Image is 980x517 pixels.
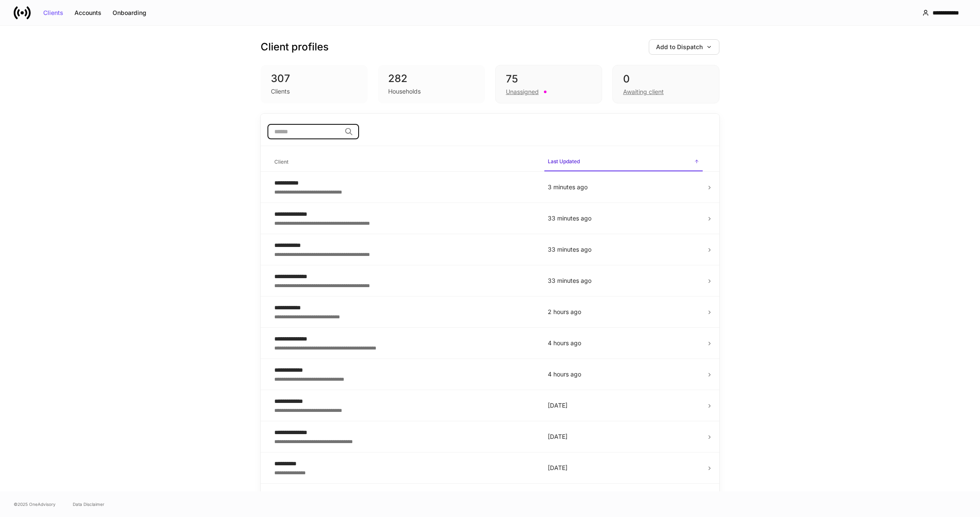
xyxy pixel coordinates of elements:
div: 0Awaiting client [612,65,719,103]
p: 3 minutes ago [548,183,699,191]
div: 75 [506,72,591,86]
p: 33 minutes ago [548,245,699,254]
h6: Client [274,158,288,166]
button: Add to Dispatch [649,39,719,55]
div: Clients [43,10,63,16]
div: Households [388,87,421,96]
h3: Client profiles [261,40,329,54]
h6: Last Updated [548,157,580,165]
button: Onboarding [107,6,152,20]
div: Unassigned [506,88,539,96]
p: [DATE] [548,432,699,441]
button: Clients [38,6,69,20]
div: Accounts [74,10,101,16]
a: Data Disclaimer [73,501,104,508]
span: Last Updated [544,153,703,171]
div: 0 [623,72,709,86]
div: Add to Dispatch [656,44,712,50]
button: Accounts [69,6,107,20]
div: Onboarding [113,10,146,16]
p: 2 hours ago [548,308,699,316]
div: 75Unassigned [495,65,602,103]
p: 4 hours ago [548,339,699,347]
div: 307 [271,72,357,85]
span: Client [271,153,538,171]
p: [DATE] [548,401,699,410]
div: Clients [271,87,290,96]
div: 282 [388,72,475,85]
p: 33 minutes ago [548,214,699,223]
span: © 2025 OneAdvisory [14,501,56,508]
p: 4 hours ago [548,370,699,379]
p: 33 minutes ago [548,276,699,285]
div: Awaiting client [623,88,664,96]
p: [DATE] [548,464,699,472]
